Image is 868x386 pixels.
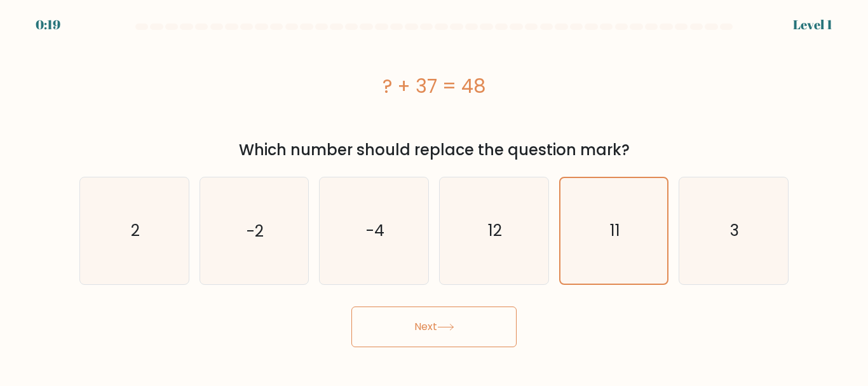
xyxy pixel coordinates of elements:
text: -4 [366,219,384,242]
div: Level 1 [793,15,832,34]
text: 11 [610,219,620,242]
button: Next [351,307,517,347]
text: 12 [488,219,502,242]
div: 0:19 [36,15,60,34]
text: -2 [247,219,264,242]
div: ? + 37 = 48 [79,72,789,100]
text: 3 [730,219,739,242]
text: 2 [131,219,140,242]
div: Which number should replace the question mark? [87,139,781,162]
